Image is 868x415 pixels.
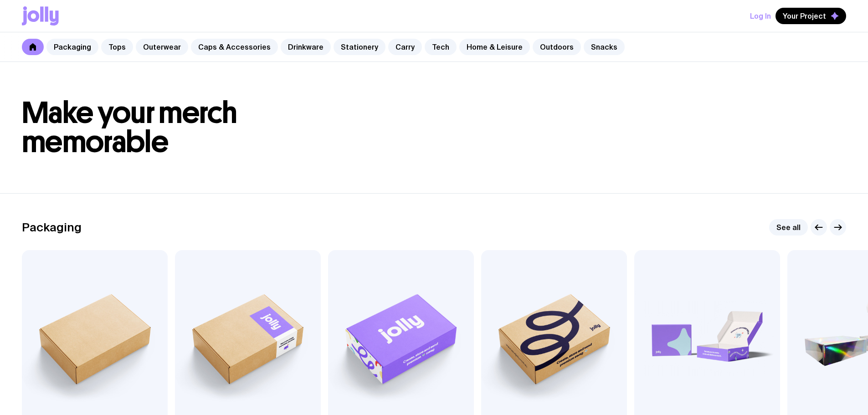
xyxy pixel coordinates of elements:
button: Your Project [776,8,846,24]
a: Carry [388,39,422,55]
a: Drinkware [281,39,331,55]
a: Snacks [584,39,625,55]
span: Your Project [783,11,826,20]
h2: Packaging [22,220,82,234]
a: Packaging [46,39,98,55]
a: Tech [425,39,457,55]
a: Caps & Accessories [191,39,278,55]
a: Outdoors [533,39,581,55]
a: Stationery [334,39,385,55]
a: Home & Leisure [459,39,530,55]
a: See all [769,219,808,236]
button: Log In [750,8,771,24]
a: Outerwear [136,39,188,55]
span: Make your merch memorable [22,95,237,160]
a: Tops [101,39,133,55]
